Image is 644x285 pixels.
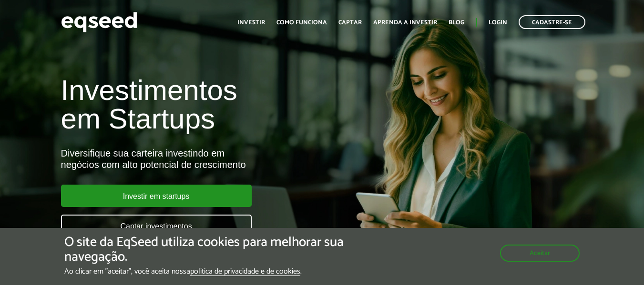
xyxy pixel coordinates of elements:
[519,15,585,29] a: Cadastre-se
[190,268,300,276] a: política de privacidade e de cookies
[449,20,464,26] a: Blog
[61,10,137,35] img: EqSeed
[61,147,369,170] div: Diversifique sua carteira investindo em negócios com alto potencial de crescimento
[64,267,373,276] p: Ao clicar em "aceitar", você aceita nossa .
[61,215,252,237] a: Captar investimentos
[61,185,252,207] a: Investir em startups
[237,20,265,26] a: Investir
[500,245,580,262] button: Aceitar
[338,20,362,26] a: Captar
[373,20,437,26] a: Aprenda a investir
[61,76,369,133] h1: Investimentos em Startups
[276,20,327,26] a: Como funciona
[489,20,507,26] a: Login
[64,235,373,265] h5: O site da EqSeed utiliza cookies para melhorar sua navegação.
